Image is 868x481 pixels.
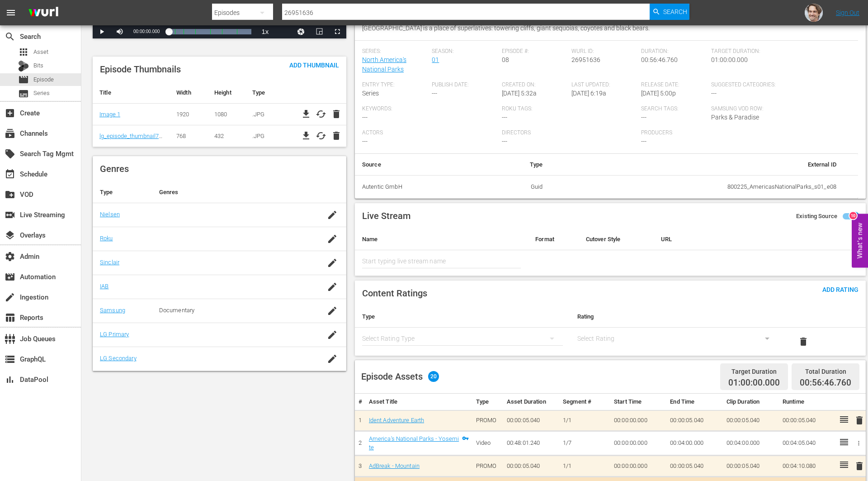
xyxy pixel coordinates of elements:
span: Parks & Paradise [711,114,759,121]
button: Add Thumbnail [282,57,346,73]
th: Type [472,394,503,410]
span: Series [18,88,29,99]
td: PROMO [472,456,503,477]
table: simple table [355,154,858,199]
img: photo.jpg [805,4,823,22]
span: delete [854,461,865,471]
th: Type [93,181,152,203]
th: Type [355,306,570,328]
button: cached [316,109,326,119]
span: Actors [362,129,497,137]
button: Add Rating [815,281,866,297]
span: Episode #: [502,48,567,55]
span: Publish Date: [432,81,497,89]
span: Season: [432,48,497,55]
span: Search [663,4,687,20]
span: Search Tag Mgmt [5,148,15,159]
th: Asset Title [365,394,472,410]
a: North America's National Parks [362,56,406,73]
span: Created On: [502,81,567,89]
td: .JPG [245,125,296,147]
td: 00:48:01.240 [503,431,559,456]
span: Ingestion [5,292,15,303]
button: Mute [111,25,129,38]
td: 768 [170,125,208,147]
a: Roku [100,235,113,242]
td: 432 [208,125,245,147]
td: 00:00:05.040 [666,410,722,431]
span: file_download [301,109,311,119]
button: Jump To Time [292,25,310,38]
td: 2 [355,431,365,456]
span: Automation [5,271,15,282]
td: 1920 [170,103,208,125]
td: 00:00:00.000 [610,431,666,456]
span: Overlays [5,230,15,241]
a: Ident Adventure Earth [369,417,425,424]
span: Duration: [641,48,706,55]
span: Asset [33,48,48,57]
span: [GEOGRAPHIC_DATA] is a place of superlatives: towering cliffs, giant sequoias, coyotes and black ... [362,24,650,32]
th: Type [245,82,296,104]
th: Width [170,82,208,104]
th: Segment # [559,394,610,410]
td: 00:00:05.040 [723,410,779,431]
td: 1/1 [559,456,610,477]
td: 3 [355,456,365,477]
td: 00:04:05.040 [779,431,835,456]
span: [DATE] 6:19a [571,90,606,97]
th: Height [208,82,245,104]
table: simple table [355,306,866,356]
td: 1 [355,410,365,431]
a: LG Secondary [100,355,137,362]
th: Source [355,154,485,176]
a: Sinclair [100,259,119,266]
span: Series [33,89,50,98]
span: 26951636 [571,56,600,63]
span: delete [798,336,809,347]
th: Rating [570,306,785,328]
a: file_download [301,130,311,141]
span: Search Tags: [641,105,706,113]
span: Job Queues [5,333,15,344]
th: Clip Duration [723,394,779,410]
span: cached [316,130,326,141]
button: Fullscreen [328,25,346,38]
th: Type [485,154,550,176]
button: Play [93,25,111,38]
th: External ID [550,154,844,176]
a: LG Primary [100,331,129,338]
td: 00:00:05.040 [666,456,722,477]
span: Episode Thumbnails [100,64,181,75]
span: Suggested Categories: [711,81,846,89]
button: delete [793,331,814,352]
span: Asset [18,47,29,57]
td: 1/7 [559,431,610,456]
a: Image 1 [99,111,120,118]
button: delete [854,414,865,427]
div: Episode Assets [361,371,439,382]
span: Reports [5,312,15,323]
span: menu [5,7,16,18]
td: 00:00:00.000 [610,456,666,477]
span: Live Stream [362,210,410,221]
th: URL [654,229,851,250]
span: Release Date: [641,81,706,89]
span: Target Duration: [711,48,846,55]
th: Genres [152,181,318,203]
td: 1/1 [559,410,610,431]
button: delete [331,109,342,119]
a: Samsung [100,307,125,314]
a: Nielsen [100,211,120,218]
span: Add Thumbnail [282,62,346,69]
span: --- [641,114,646,121]
th: Name [355,229,528,250]
td: 00:04:00.000 [666,431,722,456]
th: # [355,394,365,410]
span: 08 [502,56,509,63]
button: Open Feedback Widget [852,214,868,267]
span: Content Ratings [362,288,427,299]
button: Search [650,4,689,20]
span: Admin [5,251,15,262]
